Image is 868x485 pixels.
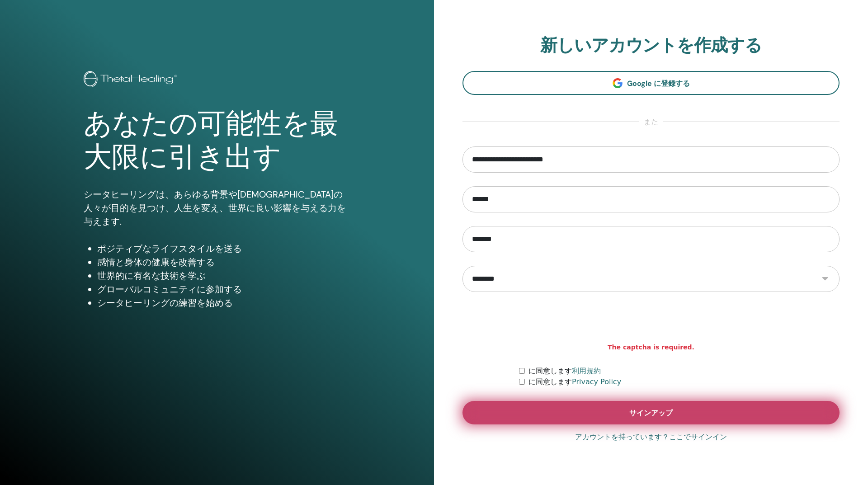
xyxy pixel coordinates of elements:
label: に同意します [528,366,601,377]
a: Privacy Policy [572,377,621,386]
li: シータヒーリングの練習を始める [97,296,350,310]
li: グローバルコミュニティに参加する [97,283,350,296]
h1: あなたの可能性を最大限に引き出す [84,107,350,174]
span: Google に登録する [627,79,690,88]
span: また [639,117,663,127]
strong: The captcha is required. [608,343,694,352]
a: 利用規約 [572,367,601,375]
a: Google に登録する [462,71,840,95]
iframe: reCAPTCHA [582,306,720,341]
h2: 新しいアカウントを作成する [462,35,840,56]
label: に同意します [528,377,621,387]
li: 感情と身体の健康を改善する [97,255,350,269]
span: サインアップ [629,408,673,418]
li: 世界的に有名な技術を学ぶ [97,269,350,283]
p: シータヒーリングは、あらゆる背景や[DEMOGRAPHIC_DATA]の人々が目的を見つけ、人生を変え、世界に良い影響を与える力を与えます. [84,188,350,228]
a: アカウントを持っています？ここでサインイン [575,432,727,443]
li: ポジティブなライフスタイルを送る [97,242,350,255]
button: サインアップ [462,401,840,424]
